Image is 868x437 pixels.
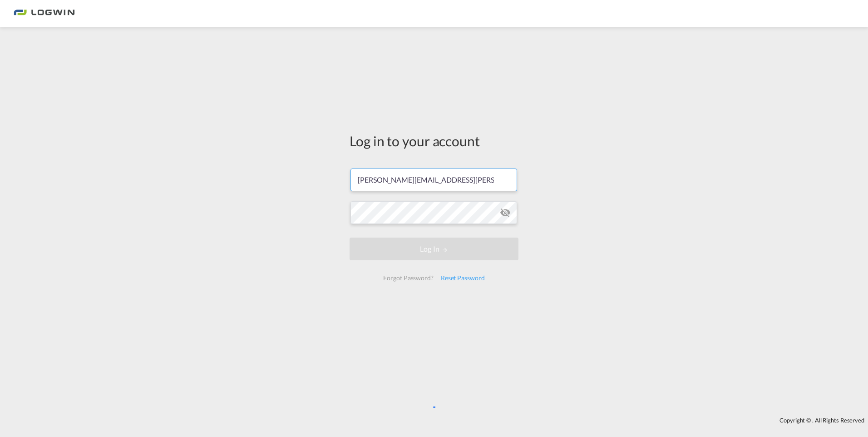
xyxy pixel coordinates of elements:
[380,270,437,286] div: Forgot Password?
[500,207,511,218] md-icon: icon-eye-off
[14,4,75,24] img: bc73a0e0d8c111efacd525e4c8ad7d32.png
[350,238,518,260] button: LOGIN
[350,131,518,150] div: Log in to your account
[350,169,517,191] input: Enter email/phone number
[437,270,488,286] div: Reset Password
